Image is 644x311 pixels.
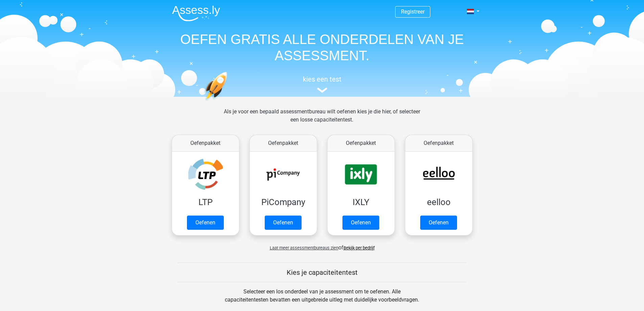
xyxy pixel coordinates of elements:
[167,75,478,83] h5: kies een test
[342,216,379,230] a: Oefenen
[167,31,478,64] h1: OEFEN GRATIS ALLE ONDERDELEN VAN JE ASSESSMENT.
[167,238,478,252] div: of
[204,72,254,133] img: oefenen
[343,245,375,250] a: Bekijk per bedrijf
[401,8,425,15] a: Registreer
[178,268,467,276] h5: Kies je capaciteitentest
[270,245,338,250] span: Laat meer assessmentbureaus zien
[218,108,426,132] div: Als je voor een bepaald assessmentbureau wilt oefenen kies je die hier, of selecteer een losse ca...
[187,216,224,230] a: Oefenen
[172,5,220,21] img: Assessly
[265,216,302,230] a: Oefenen
[167,75,478,93] a: kies een test
[317,88,327,93] img: assessment
[420,216,457,230] a: Oefenen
